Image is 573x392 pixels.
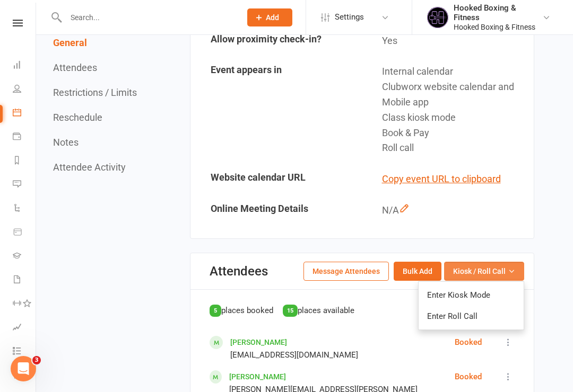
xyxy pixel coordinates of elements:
[230,349,358,361] div: [EMAIL_ADDRESS][DOMAIN_NAME]
[32,356,41,364] span: 3
[419,306,524,327] a: Enter Roll Call
[382,64,526,79] div: Internal calendar
[13,78,37,102] a: People
[192,164,362,194] td: Website calendar URL
[455,336,482,349] div: Booked
[13,54,37,78] a: Dashboard
[53,162,126,173] button: Attendee Activity
[266,13,279,22] span: Add
[63,10,233,25] input: Search...
[53,137,79,148] button: Notes
[382,126,526,141] div: Book & Pay
[53,87,137,98] button: Restrictions / Limits
[453,265,506,277] span: Kiosk / Roll Call
[298,306,354,315] span: places available
[53,112,102,123] button: Reschedule
[382,110,526,126] div: Class kiosk mode
[192,57,362,163] td: Event appears in
[335,5,364,29] span: Settings
[210,305,221,317] div: 5
[192,195,362,226] td: Online Meeting Details
[13,316,37,340] a: Assessments
[230,338,287,346] a: [PERSON_NAME]
[382,172,501,187] button: Copy event URL to clipboard
[427,7,448,28] img: thumb_image1731986243.png
[192,26,362,56] td: Allow proximity check-in?
[13,102,37,126] a: Calendar
[53,37,87,48] button: General
[11,356,36,381] iframe: Intercom live chat
[13,221,37,245] a: Product Sales
[454,22,542,32] div: Hooked Boxing & Fitness
[53,62,97,73] button: Attendees
[382,203,526,218] div: N/A
[229,372,286,381] a: [PERSON_NAME]
[454,3,542,22] div: Hooked Boxing & Fitness
[382,140,526,156] div: Roll call
[363,26,533,56] td: Yes
[221,306,273,315] span: places booked
[13,149,37,173] a: Reports
[444,262,524,281] button: Kiosk / Roll Call
[394,262,441,281] button: Bulk Add
[283,305,298,317] div: 15
[382,79,526,110] div: Clubworx website calendar and Mobile app
[247,8,292,26] button: Add
[13,126,37,149] a: Payments
[303,262,389,281] button: Message Attendees
[455,370,482,383] div: Booked
[210,264,268,279] div: Attendees
[419,284,524,306] a: Enter Kiosk Mode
